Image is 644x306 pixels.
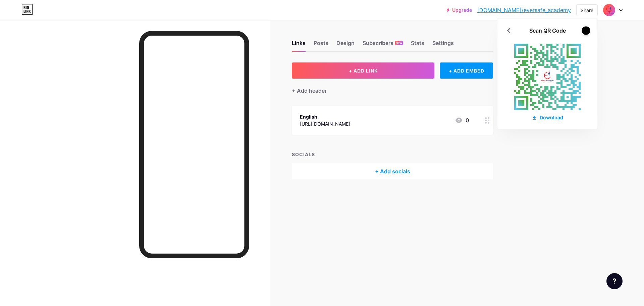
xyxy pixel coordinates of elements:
div: 0 [455,116,469,124]
div: Subscribers [363,39,403,51]
img: Digital Assets Eversafe [603,4,615,16]
div: + ADD EMBED [440,62,493,79]
div: Scan QR Code [529,27,566,35]
div: Settings [432,39,454,51]
a: Upgrade [446,7,472,13]
div: Design [336,39,355,51]
div: Stats [411,39,424,51]
div: Posts [314,39,328,51]
div: [URL][DOMAIN_NAME] [300,120,350,127]
div: Download [532,114,563,121]
span: NEW [396,41,402,45]
button: + ADD LINK [292,62,434,79]
div: Share [581,7,593,14]
div: + Add socials [292,163,493,179]
div: English [300,113,350,120]
div: Links [292,39,306,51]
div: + Add header [292,87,327,95]
span: + ADD LINK [349,68,378,74]
div: SOCIALS [292,151,493,158]
a: [DOMAIN_NAME]/eversafe_academy [477,6,571,14]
